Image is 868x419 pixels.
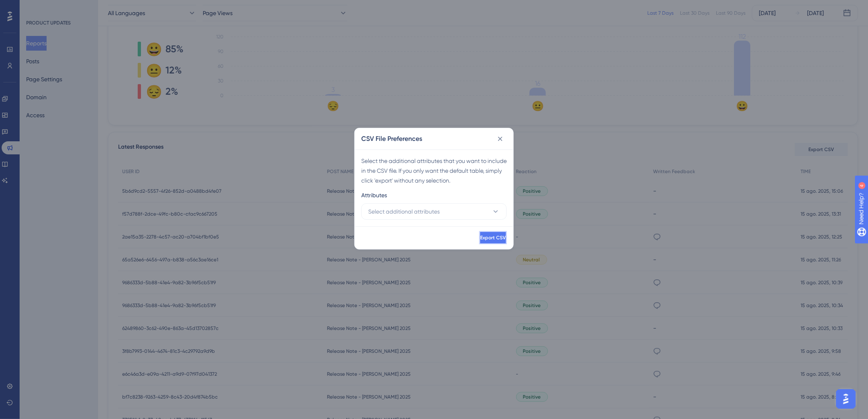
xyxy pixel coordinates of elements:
span: Export CSV [480,234,506,241]
span: Need Help? [19,2,51,12]
iframe: UserGuiding AI Assistant Launcher [834,387,858,411]
div: Select the additional attributes that you want to include in the CSV file. If you only want the d... [361,156,507,185]
h2: CSV File Preferences [361,134,422,144]
div: 4 [56,4,59,11]
span: Select additional attributes [368,207,440,216]
span: Attributes [361,190,387,200]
